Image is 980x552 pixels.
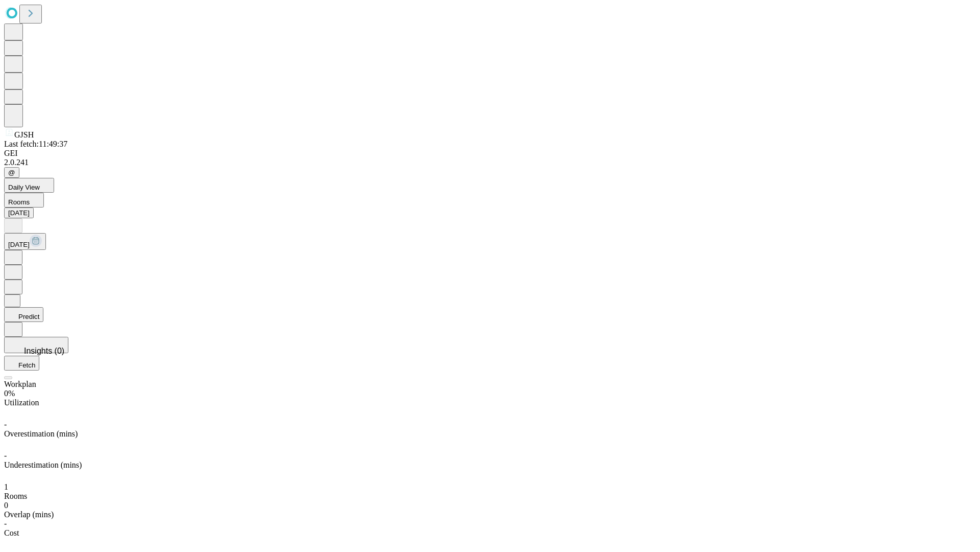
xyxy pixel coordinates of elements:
[4,482,8,491] span: 1
[4,420,7,429] span: -
[24,347,64,355] span: Insights (0)
[4,398,39,407] span: Utilization
[4,233,46,250] button: [DATE]
[4,307,43,322] button: Predict
[8,198,30,206] span: Rooms
[14,130,34,139] span: GJSH
[4,519,7,528] span: -
[8,169,15,176] span: @
[4,149,976,158] div: GEI
[4,461,82,469] span: Underestimation (mins)
[4,208,34,218] button: [DATE]
[4,501,8,510] span: 0
[4,380,36,388] span: Workplan
[4,451,7,460] span: -
[4,337,68,353] button: Insights (0)
[4,193,44,208] button: Rooms
[4,389,15,398] span: 0%
[4,510,54,519] span: Overlap (mins)
[4,140,67,148] span: Last fetch: 11:49:37
[4,167,19,178] button: @
[4,429,78,438] span: Overestimation (mins)
[8,241,30,248] span: [DATE]
[4,528,19,537] span: Cost
[4,492,27,500] span: Rooms
[8,183,40,191] span: Daily View
[4,158,976,167] div: 2.0.241
[4,178,54,193] button: Daily View
[4,356,39,371] button: Fetch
